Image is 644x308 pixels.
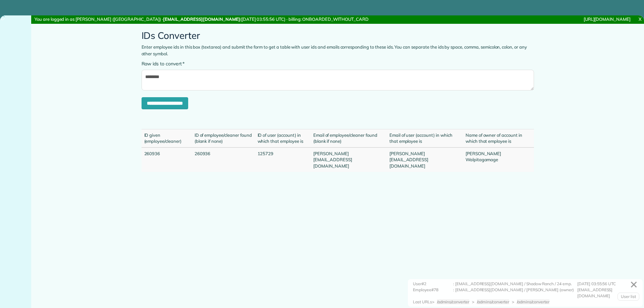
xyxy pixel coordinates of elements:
div: Employee#78 [413,287,453,299]
td: Email of user (account) in which that employee is [387,129,463,147]
td: [PERSON_NAME][EMAIL_ADDRESS][DOMAIN_NAME] [311,147,387,172]
td: ID given (employee/cleaner) [142,129,192,147]
span: /admins/converter [517,299,549,304]
div: [EMAIL_ADDRESS][DOMAIN_NAME] [577,287,638,299]
label: Raw ids to convert [142,60,185,67]
div: : [EMAIL_ADDRESS][DOMAIN_NAME] / [PERSON_NAME] (owner) [453,287,577,299]
td: 125729 [255,147,311,172]
td: Email of employee/cleaner found (blank if none) [311,129,387,147]
td: ID of employee/cleaner found (blank if none) [192,129,255,147]
td: [PERSON_NAME] Walpitagamage [463,147,534,172]
strong: [EMAIL_ADDRESS][DOMAIN_NAME] [163,16,240,22]
td: [PERSON_NAME][EMAIL_ADDRESS][DOMAIN_NAME] [387,147,463,172]
td: ID of user (account) in which that employee is [255,129,311,147]
a: ✕ [627,276,641,293]
h2: IDs Converter [142,30,534,41]
a: X [636,15,644,23]
div: > > > [432,299,552,305]
span: /admins/converter [437,299,469,304]
a: User list [618,293,639,301]
div: You are logged in as [PERSON_NAME] ([GEOGRAPHIC_DATA]) · ([DATE] 03:55:56 UTC) · billing: ONBOARD... [31,15,432,24]
a: [URL][DOMAIN_NAME] [584,16,631,22]
div: Last URLs [413,299,432,305]
div: [DATE] 03:55:56 UTC [577,281,638,287]
td: Name of owner of account in which that employee is [463,129,534,147]
td: 260936 [192,147,255,172]
span: /admins/converter [477,299,509,304]
div: : [EMAIL_ADDRESS][DOMAIN_NAME] / Shadow Ranch / 24 emp. [453,281,577,287]
td: 260936 [142,147,192,172]
div: User#2 [413,281,453,287]
p: Enter employee ids in this box (textarea) and submit the form to get a table with user ids and em... [142,44,534,57]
